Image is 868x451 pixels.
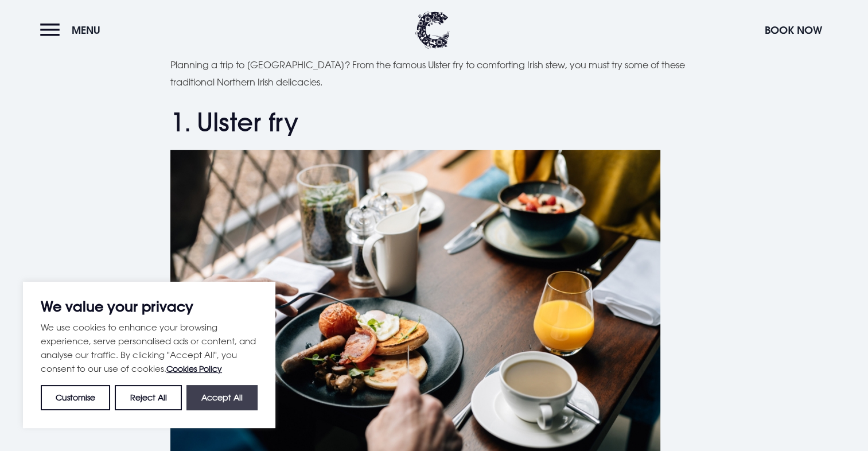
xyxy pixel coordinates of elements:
[72,24,100,37] span: Menu
[41,320,258,376] p: We use cookies to enhance your browsing experience, serve personalised ads or content, and analys...
[170,56,698,91] p: Planning a trip to [GEOGRAPHIC_DATA]? From the famous Ulster fry to comforting Irish stew, you mu...
[41,385,110,410] button: Customise
[23,282,275,428] div: We value your privacy
[40,18,106,42] button: Menu
[115,385,181,410] button: Reject All
[415,11,450,49] img: Clandeboye Lodge
[186,385,258,410] button: Accept All
[170,107,698,138] h2: 1. Ulster fry
[166,364,222,374] a: Cookies Policy
[759,18,828,42] button: Book Now
[41,300,258,313] p: We value your privacy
